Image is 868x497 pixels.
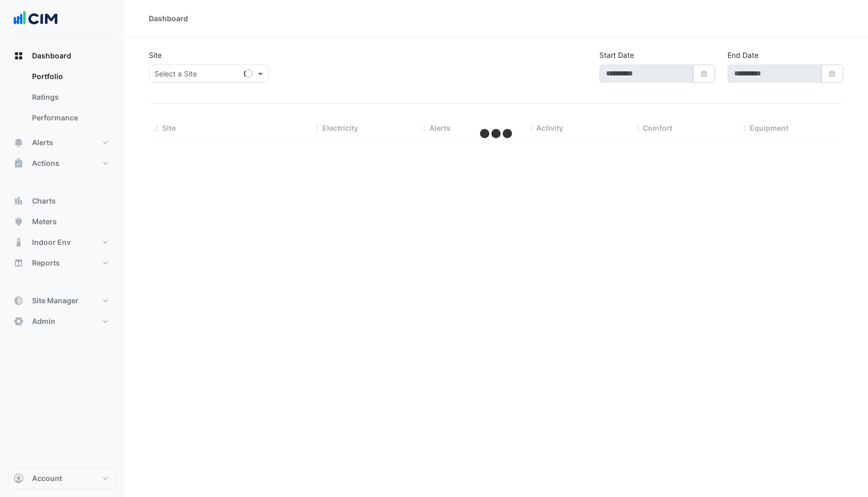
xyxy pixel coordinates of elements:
a: Ratings [24,87,116,107]
a: Portfolio [24,66,116,87]
app-icon: Meters [13,216,24,227]
span: Comfort [643,123,672,132]
button: Dashboard [8,45,116,66]
app-icon: Admin [13,316,24,327]
span: Reports [32,258,60,268]
span: Admin [32,316,55,327]
app-icon: Charts [13,196,24,206]
div: Dashboard [8,66,116,132]
button: Admin [8,311,116,332]
span: Activity [536,123,563,132]
a: Performance [24,107,116,128]
span: Alerts [32,137,53,148]
span: Actions [32,158,59,168]
label: Start Date [599,50,634,60]
app-icon: Alerts [13,137,24,148]
app-icon: Site Manager [13,296,24,306]
span: Dashboard [32,51,71,61]
span: Alerts [429,123,451,132]
span: Charts [32,196,56,206]
span: Site [162,123,176,132]
span: Equipment [750,123,788,132]
button: Site Manager [8,290,116,311]
span: Indoor Env [32,237,71,247]
app-icon: Actions [13,158,24,168]
div: Dashboard [149,13,188,24]
button: Alerts [8,132,116,153]
button: Indoor Env [8,232,116,253]
span: Site Manager [32,296,79,306]
button: Meters [8,211,116,232]
span: Meters [32,216,57,227]
img: Company Logo [12,8,59,29]
button: Account [8,468,116,489]
button: Reports [8,253,116,273]
span: Electricity [322,123,358,132]
button: Actions [8,153,116,174]
label: Site [149,50,162,60]
app-icon: Indoor Env [13,237,24,247]
span: Account [32,473,62,484]
button: Charts [8,191,116,211]
label: End Date [727,50,758,60]
app-icon: Reports [13,258,24,268]
app-icon: Dashboard [13,51,24,61]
